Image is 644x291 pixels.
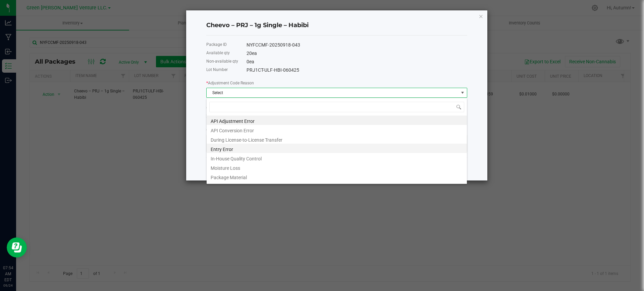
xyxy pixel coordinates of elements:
h4: Cheevo – PRJ – 1g Single – Habibi [206,21,467,30]
span: Select [207,88,459,97]
label: Adjustment Code Reason [206,80,254,86]
span: ea [249,59,254,64]
div: NYFCCMF-20250918-043 [247,42,467,49]
span: ea [252,51,257,56]
label: Available qty [206,50,230,56]
label: Non-available qty [206,58,238,64]
div: 0 [247,58,467,65]
div: PRJ1CT-ULF-HBI-060425 [247,67,467,74]
label: Package ID [206,42,227,48]
div: 20 [247,50,467,57]
label: Lot Number [206,67,228,73]
iframe: Resource center [7,237,27,258]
